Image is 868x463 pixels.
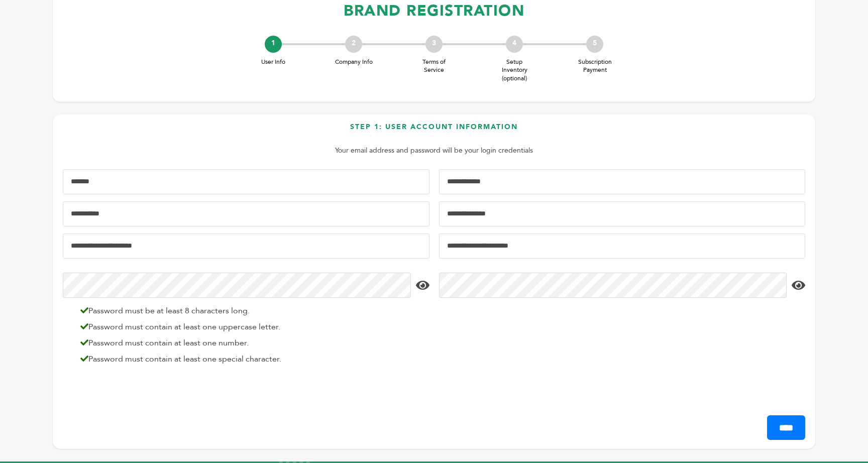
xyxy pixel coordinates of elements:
[63,169,429,194] input: First Name*
[439,234,806,259] input: Confirm Email Address*
[439,273,787,298] input: Confirm Password*
[75,321,427,333] li: Password must contain at least one uppercase letter.
[334,58,374,66] span: Company Info
[253,58,293,66] span: User Info
[494,58,534,83] span: Setup Inventory (optional)
[439,169,806,194] input: Last Name*
[575,58,615,75] span: Subscription Payment
[75,305,427,317] li: Password must be at least 8 characters long.
[345,36,362,53] div: 2
[63,234,429,259] input: Email Address*
[75,353,427,365] li: Password must contain at least one special character.
[586,36,603,53] div: 5
[63,273,411,298] input: Password*
[63,376,215,415] iframe: reCAPTCHA
[265,36,282,53] div: 1
[425,36,443,53] div: 3
[414,58,454,75] span: Terms of Service
[439,201,806,226] input: Job Title*
[63,201,429,226] input: Mobile Phone Number
[75,337,427,349] li: Password must contain at least one number.
[63,122,805,140] h3: Step 1: User Account Information
[506,36,523,53] div: 4
[68,145,800,157] p: Your email address and password will be your login credentials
